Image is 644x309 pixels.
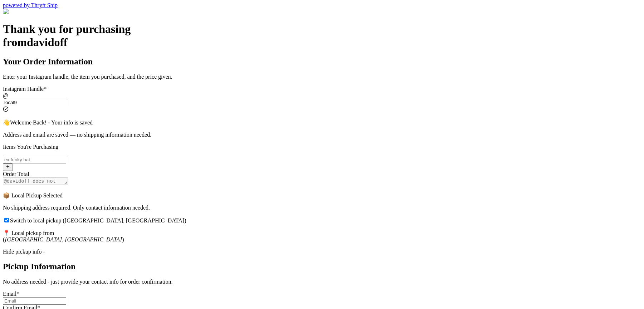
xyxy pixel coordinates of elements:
[3,74,641,80] p: Enter your Instagram handle, the item you purchased, and the price given.
[3,132,641,138] p: Address and email are saved — no shipping information needed.
[3,262,641,271] h2: Pickup Information
[3,249,641,255] div: Hide pickup info -
[3,57,641,67] h2: Your Order Information
[4,218,9,222] input: Switch to local pickup ([GEOGRAPHIC_DATA], [GEOGRAPHIC_DATA])
[3,291,19,297] label: Email
[3,171,641,177] div: Order Total
[3,192,641,199] p: 📦 Local Pickup Selected
[3,156,66,163] input: ex.funky hat
[3,9,74,15] img: Customer Form Background
[3,2,58,8] a: powered by Thryft Ship
[3,119,10,126] span: 👋
[3,144,641,150] p: Items You're Purchasing
[10,217,186,224] span: Switch to local pickup ([GEOGRAPHIC_DATA], [GEOGRAPHIC_DATA])
[3,279,641,285] p: No address needed - just provide your contact info for order confirmation.
[3,205,641,211] p: No shipping address required. Only contact information needed.
[3,23,641,49] h1: Thank you for purchasing from
[10,119,93,126] span: Welcome Back! - Your info is saved
[3,92,641,99] div: @
[3,86,47,92] label: Instagram Handle
[3,230,641,243] p: 📍 Local pickup from ( )
[3,297,66,305] input: Email
[27,36,68,49] span: davidoff
[5,236,122,242] em: [GEOGRAPHIC_DATA], [GEOGRAPHIC_DATA]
